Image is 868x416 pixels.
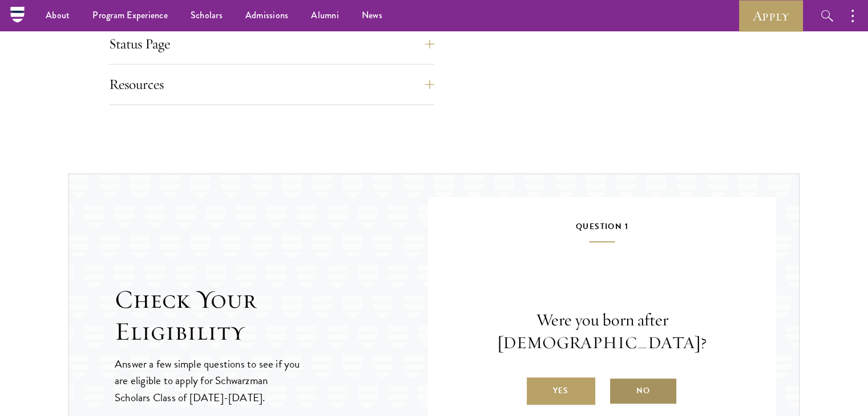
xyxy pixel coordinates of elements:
[462,219,742,242] h5: Question 1
[109,71,434,98] button: Resources
[115,284,428,348] h2: Check Your Eligibility
[609,377,677,405] label: No
[109,30,434,58] button: Status Page
[462,309,742,354] p: Were you born after [DEMOGRAPHIC_DATA]?
[115,356,301,405] p: Answer a few simple questions to see if you are eligible to apply for Schwarzman Scholars Class o...
[527,377,595,405] label: Yes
